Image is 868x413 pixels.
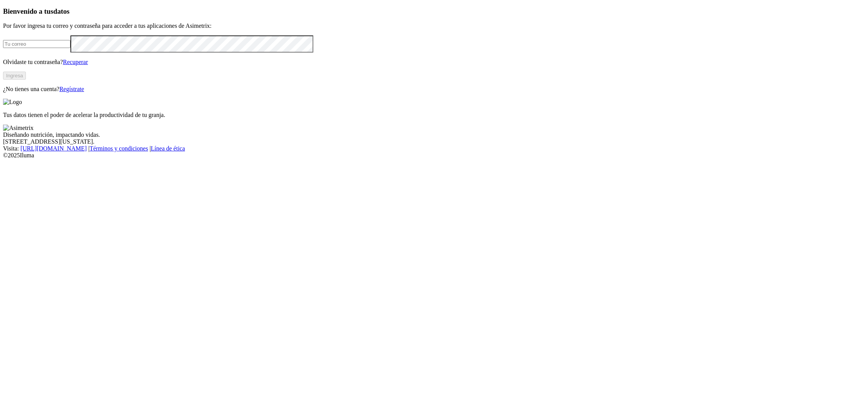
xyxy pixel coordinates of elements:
p: Olvidaste tu contraseña? [3,59,865,66]
span: datos [53,7,70,15]
input: Tu correo [3,40,70,48]
img: Asimetrix [3,125,34,131]
h3: Bienvenido a tus [3,7,865,16]
button: Ingresa [3,72,26,80]
a: Línea de ética [151,145,185,152]
a: Recuperar [63,59,88,65]
div: Visita : | | [3,145,865,152]
div: Diseñando nutrición, impactando vidas. [3,131,865,138]
a: Términos y condiciones [89,145,148,152]
div: © 2025 Iluma [3,152,865,159]
a: Regístrate [59,86,84,92]
div: [STREET_ADDRESS][US_STATE]. [3,138,865,145]
p: ¿No tienes una cuenta? [3,86,865,93]
p: Tus datos tienen el poder de acelerar la productividad de tu granja. [3,112,865,118]
p: Por favor ingresa tu correo y contraseña para acceder a tus aplicaciones de Asimetrix: [3,22,865,29]
img: Logo [3,99,22,106]
a: [URL][DOMAIN_NAME] [21,145,87,152]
